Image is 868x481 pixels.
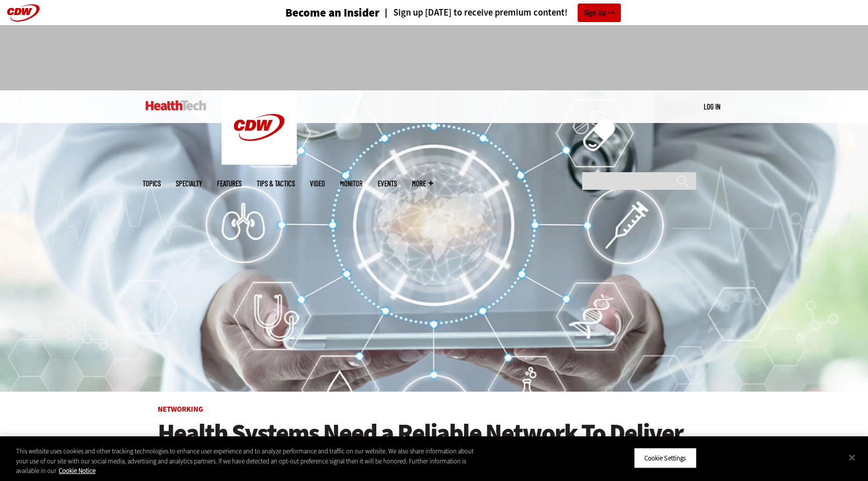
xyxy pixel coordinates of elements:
a: CDW [222,157,297,167]
span: Specialty [176,180,202,187]
img: Home [146,100,206,110]
h3: Become an Insider [285,7,380,19]
a: Sign up [DATE] to receive premium content! [380,8,568,18]
a: Video [310,180,325,187]
a: Sign Up [578,4,621,22]
button: Close [841,446,863,468]
span: More [412,180,433,187]
iframe: advertisement [251,35,617,80]
a: Tips & Tactics [257,180,295,187]
div: This website uses cookies and other tracking technologies to enhance user experience and to analy... [16,446,477,476]
a: Health Systems Need a Reliable Network To Deliver Quality Care [158,419,710,474]
a: Features [217,180,242,187]
img: Home [222,90,297,165]
button: Cookie Settings [634,447,697,468]
a: More information about your privacy [59,466,95,475]
div: User menu [704,101,720,112]
a: Log in [704,102,720,111]
a: Become an Insider [248,7,380,19]
a: Events [378,180,397,187]
a: MonITor [340,180,363,187]
a: Networking [158,404,203,414]
span: Topics [143,180,161,187]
